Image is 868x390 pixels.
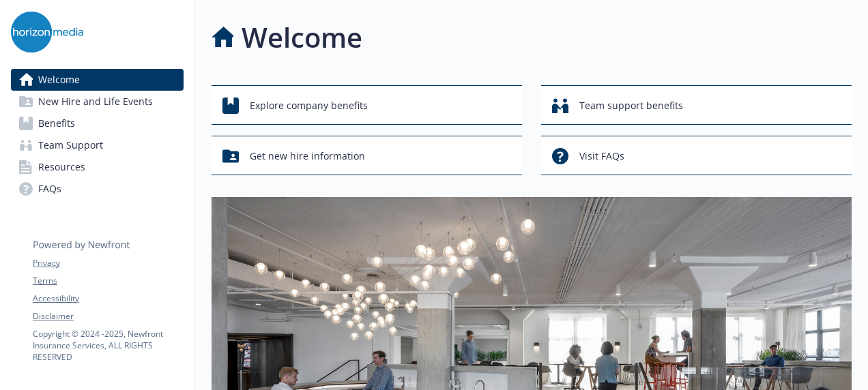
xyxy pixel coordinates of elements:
[11,178,184,200] a: FAQs
[33,328,183,363] p: Copyright © 2024 - 2025 , Newfront Insurance Services, ALL RIGHTS RESERVED
[33,257,183,269] a: Privacy
[11,91,184,112] a: New Hire and Life Events
[38,91,153,112] span: New Hire and Life Events
[579,93,683,119] span: Team support benefits
[33,292,183,305] a: Accessibility
[250,93,368,119] span: Explore company benefits
[38,178,61,200] span: FAQs
[11,156,184,178] a: Resources
[579,143,624,169] span: Visit FAQs
[212,85,522,125] button: Explore company benefits
[11,134,184,156] a: Team Support
[38,69,80,91] span: Welcome
[38,134,103,156] span: Team Support
[38,156,85,178] span: Resources
[541,85,852,125] button: Team support benefits
[541,136,852,175] button: Visit FAQs
[11,69,184,91] a: Welcome
[242,17,362,58] h1: Welcome
[33,275,183,287] a: Terms
[212,136,522,175] button: Get new hire information
[38,112,75,134] span: Benefits
[11,112,184,134] a: Benefits
[33,310,183,322] a: Disclaimer
[250,143,365,169] span: Get new hire information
